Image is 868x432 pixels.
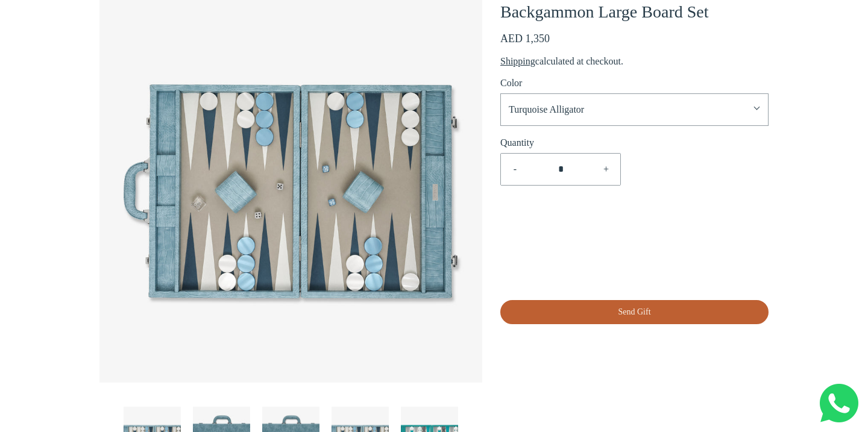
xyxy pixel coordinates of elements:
label: Quantity [500,135,621,151]
a: Shipping [500,56,535,66]
button: Increase item quantity by one [592,154,620,185]
span: AED 1,350 [500,33,550,45]
img: Whatsapp [820,384,858,422]
span: Turquoise Alligator [509,102,747,117]
label: Color [500,75,522,91]
button: Turquoise Alligator [500,93,769,126]
div: calculated at checkout. [500,54,769,69]
a: Send Gift [500,300,769,324]
button: Reduce item quantity by one [501,154,529,185]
